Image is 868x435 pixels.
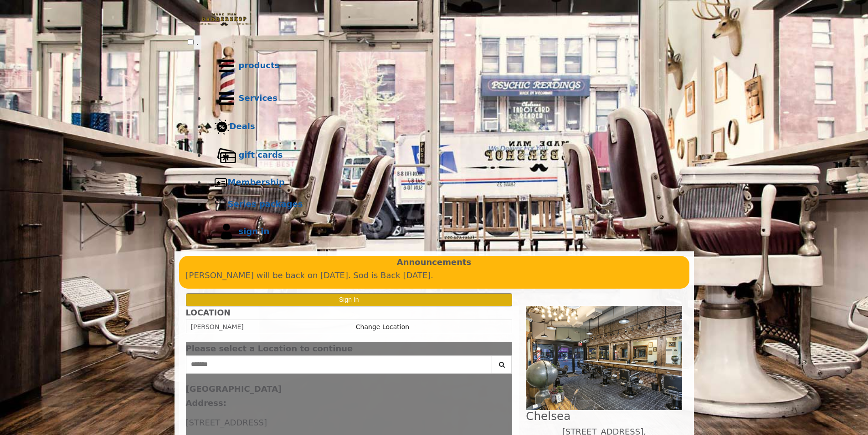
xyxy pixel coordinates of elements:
[186,344,353,353] span: Please select a Location to continue
[230,121,255,131] b: Deals
[214,198,228,211] img: Series packages
[214,143,239,168] img: Gift cards
[194,35,201,50] button: menu toggle
[186,384,282,394] b: [GEOGRAPHIC_DATA]
[206,172,681,194] a: MembershipMembership
[498,346,512,352] button: close dialog
[206,115,681,139] a: DealsDeals
[191,323,244,330] span: [PERSON_NAME]
[206,50,681,82] a: Productsproducts
[239,150,283,160] b: gift cards
[206,194,681,215] a: Series packagesSeries packages
[188,39,194,45] input: menu toggle
[214,220,239,244] img: sign in
[497,361,507,368] i: Search button
[228,199,303,209] b: Series packages
[186,398,226,408] b: Address:
[186,355,493,374] input: Search Center
[356,323,409,330] a: Change Location
[526,410,682,422] h2: Chelsea
[186,293,513,306] button: Sign In
[206,139,681,172] a: Gift cardsgift cards
[188,5,261,34] img: Made Man Barbershop logo
[186,355,513,378] div: Center Select
[206,82,681,115] a: ServicesServices
[186,308,231,317] b: LOCATION
[239,93,278,103] b: Services
[206,215,681,248] a: sign insign in
[214,54,239,78] img: Products
[397,256,472,269] b: Announcements
[228,177,285,187] b: Membership
[214,86,239,111] img: Services
[214,176,228,190] img: Membership
[186,269,683,282] p: [PERSON_NAME] will be back on [DATE]. Sod is Back [DATE].
[214,119,230,135] img: Deals
[239,226,270,236] b: sign in
[196,38,199,47] span: .
[239,60,280,70] b: products
[186,418,267,427] span: [STREET_ADDRESS]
